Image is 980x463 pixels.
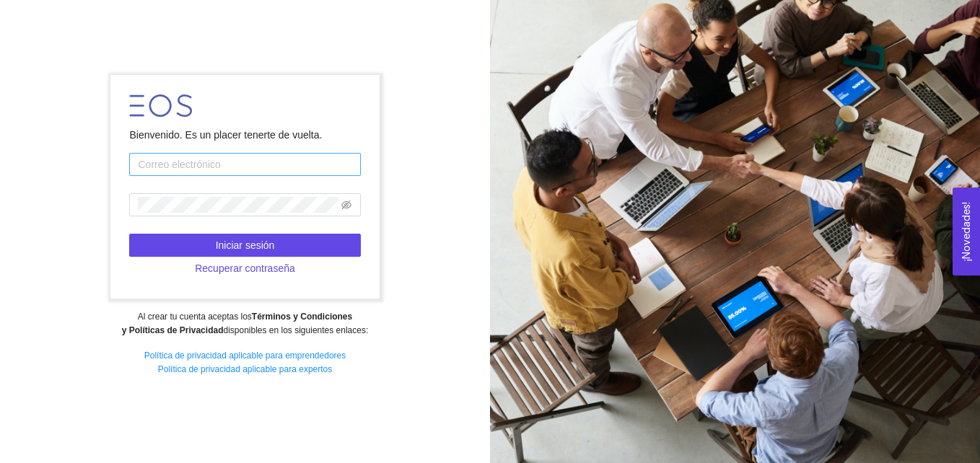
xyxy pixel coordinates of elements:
[129,127,360,143] div: Bienvenido. Es un placer tenerte de vuelta.
[129,153,360,176] input: Correo electrónico
[129,94,192,117] img: LOGO
[341,200,351,210] span: eye-invisible
[216,237,275,253] span: Iniciar sesión
[158,364,332,374] a: Política de privacidad aplicable para expertos
[129,263,360,274] a: Recuperar contraseña
[195,260,295,276] span: Recuperar contraseña
[953,188,980,275] button: Open Feedback Widget
[129,257,360,280] button: Recuperar contraseña
[129,234,360,257] button: Iniciar sesión
[144,350,346,361] a: Política de privacidad aplicable para emprendedores
[9,310,480,338] div: Al crear tu cuenta aceptas los disponibles en los siguientes enlaces:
